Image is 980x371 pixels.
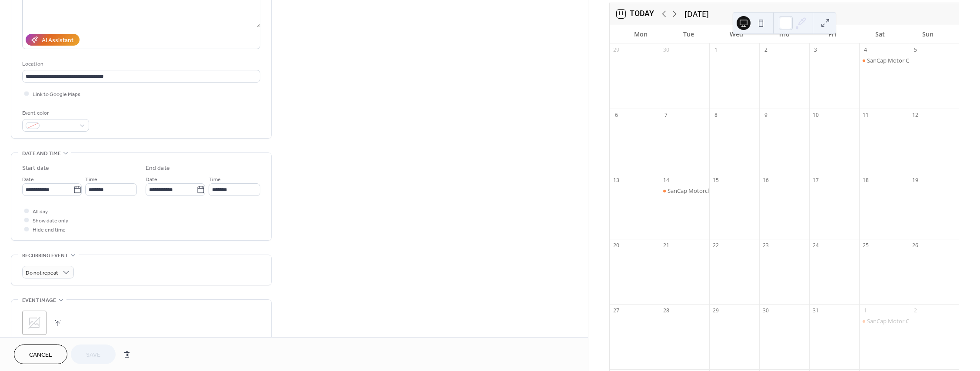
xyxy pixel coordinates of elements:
[662,307,670,314] div: 28
[762,176,770,184] div: 16
[33,207,48,216] span: All day
[912,46,919,53] div: 5
[22,251,68,260] span: Recurring event
[862,46,869,53] div: 4
[712,46,720,53] div: 1
[712,242,720,249] div: 22
[146,164,170,173] div: End date
[22,109,87,118] div: Event color
[862,242,869,249] div: 25
[33,216,68,225] span: Show date only
[712,25,760,43] div: Wed
[660,187,710,195] div: SanCap Motorclub Member's Only Dine-out
[662,46,670,53] div: 30
[762,46,770,53] div: 2
[22,164,49,173] div: Start date
[662,111,670,119] div: 7
[617,25,664,43] div: Mon
[762,242,770,249] div: 23
[22,296,56,305] span: Event image
[859,317,909,325] div: SanCap Motor Club Cruise In
[33,225,66,235] span: Hide end time
[42,36,73,45] div: AI Assistant
[712,176,720,184] div: 15
[762,111,770,119] div: 9
[22,311,47,335] div: ;
[867,56,941,64] div: SanCap Motor Club Cruise In
[862,307,869,314] div: 1
[614,7,657,20] button: 11Today
[856,25,904,43] div: Sat
[22,60,259,69] div: Location
[664,25,712,43] div: Tue
[613,176,620,184] div: 13
[22,149,61,158] span: Date and time
[760,25,808,43] div: Thu
[904,25,952,43] div: Sun
[862,111,869,119] div: 11
[812,46,819,53] div: 3
[912,307,919,314] div: 2
[26,34,80,46] button: AI Assistant
[662,176,670,184] div: 14
[146,175,157,184] span: Date
[762,307,770,314] div: 30
[808,25,856,43] div: Fri
[712,307,720,314] div: 29
[812,111,819,119] div: 10
[859,56,909,64] div: SanCap Motor Club Cruise In
[26,268,58,278] span: Do not repeat
[684,8,709,20] div: [DATE]
[862,176,869,184] div: 18
[912,242,919,249] div: 26
[209,175,221,184] span: Time
[33,90,80,99] span: Link to Google Maps
[613,111,620,119] div: 6
[613,242,620,249] div: 20
[14,344,67,364] button: Cancel
[613,307,620,314] div: 27
[22,175,34,184] span: Date
[812,242,819,249] div: 24
[668,187,781,195] div: SanCap Motorclub Member's Only Dine-out
[613,46,620,53] div: 29
[662,242,670,249] div: 21
[912,176,919,184] div: 19
[85,175,97,184] span: Time
[867,317,941,325] div: SanCap Motor Club Cruise In
[912,111,919,119] div: 12
[712,111,720,119] div: 8
[812,307,819,314] div: 31
[29,351,52,360] span: Cancel
[812,176,819,184] div: 17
